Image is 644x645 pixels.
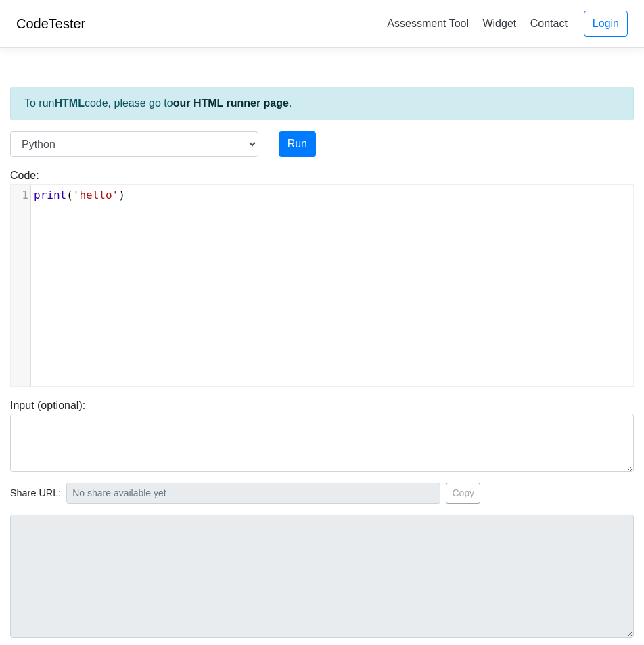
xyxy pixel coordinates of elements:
[54,97,84,109] strong: HTML
[73,189,118,201] span: 'hello'
[10,486,61,501] span: Share URL:
[279,131,316,157] button: Run
[10,87,634,120] div: To run code, please go to .
[66,483,440,504] input: No share available yet
[173,97,289,109] a: our HTML runner page
[584,11,628,37] a: Login
[11,187,30,204] div: 1
[34,189,66,201] span: print
[446,483,480,504] button: Copy
[525,12,573,34] a: Contact
[382,12,474,34] a: Assessment Tool
[16,16,85,31] a: CodeTester
[477,12,522,34] a: Widget
[34,189,125,201] span: ( )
